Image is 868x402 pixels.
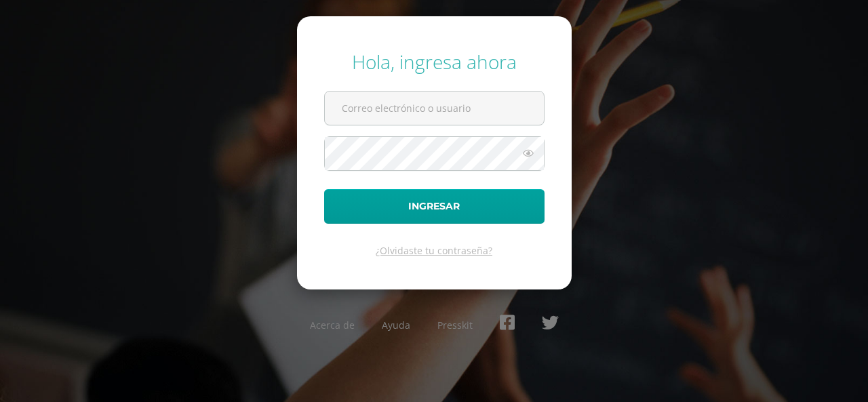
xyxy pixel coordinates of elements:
a: Acerca de [310,319,355,331]
button: Ingresar [324,189,545,224]
a: Ayuda [382,319,410,331]
a: ¿Olvidaste tu contraseña? [376,244,492,257]
a: Presskit [437,319,473,331]
input: Correo electrónico o usuario [325,92,544,125]
div: Hola, ingresa ahora [324,49,545,75]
